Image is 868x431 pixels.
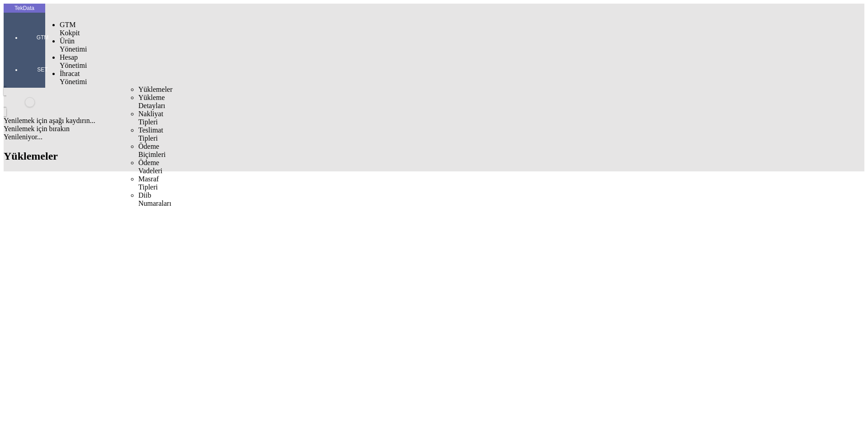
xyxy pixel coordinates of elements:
[138,94,165,109] span: Yükleme Detayları
[4,117,864,125] div: Yenilemek için aşağı kaydırın...
[138,126,163,142] span: Teslimat Tipleri
[138,175,159,191] span: Masraf Tipleri
[138,85,173,93] span: Yüklemeler
[4,150,864,162] h2: Yüklemeler
[138,159,162,175] span: Ödeme Vadeleri
[4,125,864,133] div: Yenilemek için bırakın
[29,66,56,73] span: SET
[138,110,163,126] span: Nakliyat Tipleri
[60,53,87,69] span: Hesap Yönetimi
[4,5,45,12] div: TekData
[4,133,864,141] div: Yenileniyor...
[60,21,80,37] span: GTM Kokpit
[138,191,171,207] span: Diib Numaraları
[60,70,87,85] span: İhracat Yönetimi
[138,142,165,158] span: Ödeme Biçimleri
[60,37,87,53] span: Ürün Yönetimi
